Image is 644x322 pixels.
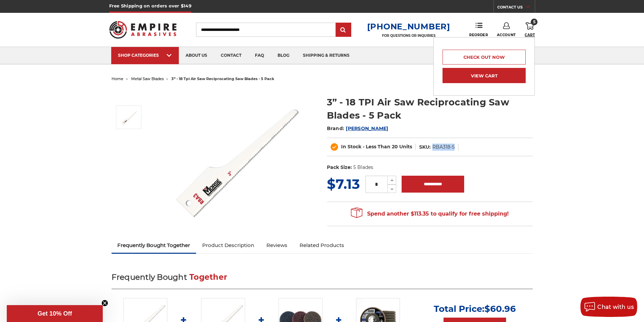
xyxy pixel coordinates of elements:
[293,238,350,253] a: Related Products
[531,19,538,25] span: 5
[432,144,455,151] dd: RBA318-5
[120,109,137,126] img: 3" Air Saw blade for pneumatic reciprocating saw - 18 TPI
[346,125,388,131] a: [PERSON_NAME]
[171,76,274,81] span: 3” - 18 tpi air saw reciprocating saw blades - 5 pack
[337,23,350,37] input: Submit
[363,144,390,150] span: - Less Than
[353,164,373,171] dd: 5 Blades
[525,33,535,37] span: Cart
[271,47,296,64] a: blog
[38,310,72,317] span: Get 10% Off
[469,22,488,37] a: Reorder
[580,297,637,317] button: Chat with us
[443,50,526,65] a: Check out now
[525,22,535,37] a: 5 Cart
[112,238,196,253] a: Frequently Bought Together
[296,47,356,64] a: shipping & returns
[341,144,361,150] span: In Stock
[497,3,535,13] a: CONTACT US
[351,210,509,217] span: Spend another $113.35 to qualify for free shipping!
[214,47,248,64] a: contact
[443,68,526,83] a: View Cart
[179,47,214,64] a: about us
[118,53,172,58] div: SHOP CATEGORIES
[327,164,352,171] dt: Pack Size:
[109,17,177,43] img: Empire Abrasives
[101,300,108,306] button: Close teaser
[419,144,431,151] dt: SKU:
[367,33,450,38] p: FOR QUESTIONS OR INQUIRIES
[327,125,344,131] span: Brand:
[327,176,360,192] span: $7.13
[484,303,516,314] span: $60.96
[597,304,634,310] span: Chat with us
[196,238,260,253] a: Product Description
[260,238,293,253] a: Reviews
[497,33,516,37] span: Account
[434,303,516,314] p: Total Price:
[399,144,412,150] span: Units
[469,33,488,37] span: Reorder
[327,96,533,122] h1: 3” - 18 TPI Air Saw Reciprocating Saw Blades - 5 Pack
[131,76,164,81] a: metal saw blades
[169,89,305,224] img: 3" Air Saw blade for pneumatic reciprocating saw - 18 TPI
[392,144,398,150] span: 20
[189,272,227,282] span: Together
[248,47,271,64] a: faq
[7,305,103,322] div: Get 10% OffClose teaser
[367,22,450,31] a: [PHONE_NUMBER]
[112,76,123,81] a: home
[112,272,187,282] span: Frequently Bought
